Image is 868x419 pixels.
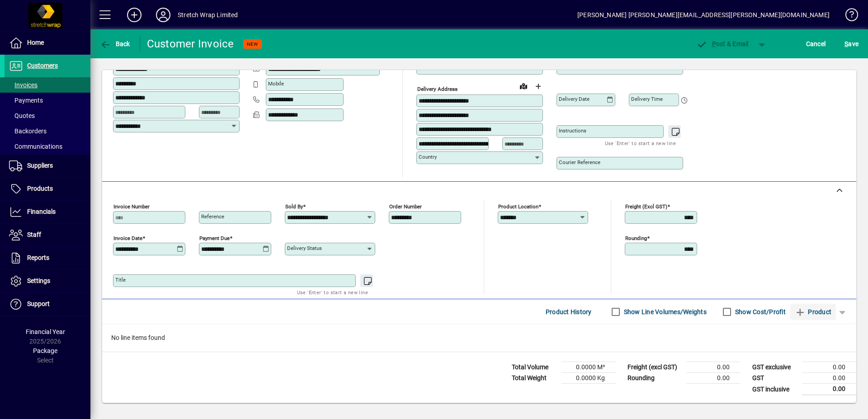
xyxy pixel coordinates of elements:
a: Products [5,178,90,200]
td: Total Weight [507,373,561,384]
mat-label: Payment due [199,235,230,241]
mat-label: Invoice date [113,235,142,241]
label: Show Cost/Profit [733,307,786,316]
a: Backorders [5,123,90,139]
mat-label: Delivery date [559,96,590,102]
span: ave [844,37,859,51]
td: GST inclusive [748,384,802,395]
span: Product [795,305,831,319]
mat-label: Delivery time [631,96,663,102]
td: 0.00 [802,384,856,395]
td: 0.0000 Kg [561,373,616,384]
td: GST [748,373,802,384]
span: Communications [9,143,62,150]
span: Financial Year [26,328,65,335]
button: Post & Email [692,36,753,52]
span: Reports [27,254,49,261]
button: Product History [542,304,595,320]
mat-label: Courier Reference [559,159,600,165]
mat-label: Title [115,277,126,283]
span: P [712,40,716,47]
span: Support [27,300,50,307]
mat-label: Country [419,154,437,160]
button: Back [98,36,132,52]
a: Communications [5,139,90,154]
a: Quotes [5,108,90,123]
button: Profile [149,7,178,23]
div: Stretch Wrap Limited [178,8,238,22]
div: [PERSON_NAME] [PERSON_NAME][EMAIL_ADDRESS][PERSON_NAME][DOMAIN_NAME] [577,8,830,22]
td: Freight (excl GST) [623,362,686,373]
button: Product [790,304,836,320]
mat-label: Invoice number [113,203,150,210]
td: Total Volume [507,362,561,373]
mat-label: Instructions [559,127,586,134]
a: View on map [516,79,531,93]
mat-hint: Use 'Enter' to start a new line [605,138,676,148]
span: Suppliers [27,162,53,169]
mat-label: Mobile [268,80,284,87]
span: Settings [27,277,50,284]
a: Invoices [5,77,90,93]
span: Products [27,185,53,192]
span: NEW [247,41,258,47]
span: Quotes [9,112,35,119]
button: Add [120,7,149,23]
a: Home [5,32,90,54]
button: Cancel [804,36,828,52]
span: Financials [27,208,56,215]
td: 0.00 [686,373,741,384]
td: 0.0000 M³ [561,362,616,373]
div: Customer Invoice [147,37,234,51]
button: Save [842,36,861,52]
span: S [844,40,848,47]
mat-label: Freight (excl GST) [625,203,667,210]
button: Choose address [531,79,545,94]
span: Customers [27,62,58,69]
label: Show Line Volumes/Weights [622,307,707,316]
app-page-header-button: Back [90,36,140,52]
span: Product History [546,305,592,319]
td: 0.00 [686,362,741,373]
a: Support [5,293,90,315]
span: Invoices [9,81,38,89]
a: Knowledge Base [839,2,857,31]
span: Package [33,347,57,354]
span: Back [100,40,130,47]
span: Staff [27,231,41,238]
td: 0.00 [802,362,856,373]
td: 0.00 [802,373,856,384]
span: ost & Email [696,40,749,47]
mat-label: Rounding [625,235,647,241]
mat-label: Order number [389,203,422,210]
mat-label: Reference [201,213,224,220]
span: Home [27,39,44,46]
a: Settings [5,270,90,292]
span: Cancel [806,37,826,51]
mat-label: Delivery status [287,245,322,251]
mat-label: Sold by [285,203,303,210]
a: Staff [5,224,90,246]
div: No line items found [102,324,856,352]
a: Financials [5,201,90,223]
a: Reports [5,247,90,269]
a: Suppliers [5,155,90,177]
span: Payments [9,97,43,104]
mat-label: Product location [498,203,538,210]
a: Payments [5,93,90,108]
td: GST exclusive [748,362,802,373]
td: Rounding [623,373,686,384]
span: Backorders [9,127,47,135]
mat-hint: Use 'Enter' to start a new line [297,287,368,297]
